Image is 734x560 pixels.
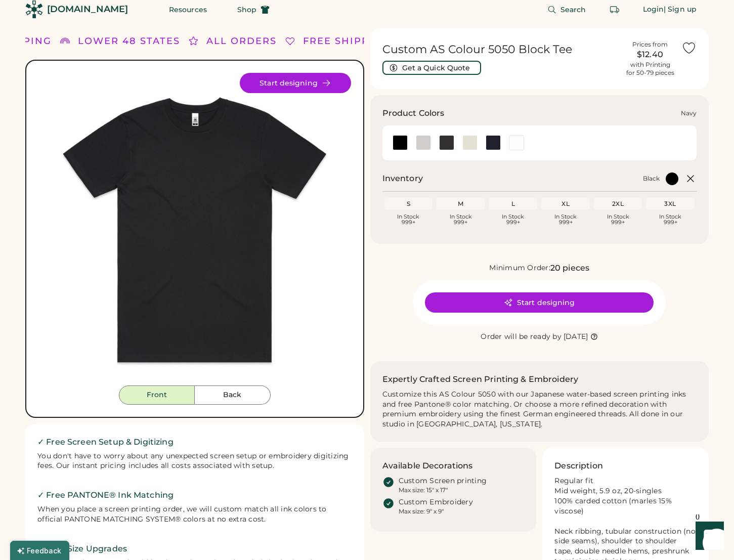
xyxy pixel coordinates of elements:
[491,200,536,208] div: L
[643,5,664,15] div: Login
[648,200,693,208] div: 3XL
[596,200,640,208] div: 2XL
[38,73,351,385] div: 5050 Style Image
[626,61,674,77] div: with Printing for 50-79 pieces
[237,6,256,13] span: Shop
[386,200,431,208] div: S
[25,1,43,18] img: Rendered Logo - Screens
[399,497,473,507] div: Custom Embroidery
[37,489,352,501] h2: ✓ Free PANTONE® Ink Matching
[489,263,550,273] div: Minimum Order:
[686,514,729,558] iframe: Front Chat
[195,385,271,405] button: Back
[543,214,588,225] div: In Stock 999+
[632,40,668,49] div: Prices from
[382,107,445,119] h3: Product Colors
[37,543,352,555] h2: ✓ Free Size Upgrades
[439,200,483,208] div: M
[550,262,589,274] div: 20 pieces
[119,385,195,405] button: Front
[399,486,448,494] div: Max size: 15" x 17"
[37,451,352,471] div: You don't have to worry about any unexpected screen setup or embroidery digitizing fees. Our inst...
[382,173,423,185] h2: Inventory
[382,390,697,430] div: Customize this AS Colour 5050 with our Japanese water-based screen printing inks and free Pantone...
[560,6,586,13] span: Search
[554,460,603,472] h3: Description
[399,476,487,486] div: Custom Screen printing
[37,436,352,448] h2: ✓ Free Screen Setup & Digitizing
[648,214,693,225] div: In Stock 999+
[303,34,390,48] div: FREE SHIPPING
[664,5,697,15] div: | Sign up
[386,214,431,225] div: In Stock 999+
[382,61,481,75] button: Get a Quick Quote
[596,214,640,225] div: In Stock 999+
[625,49,675,61] div: $12.40
[38,73,351,385] img: 5050 - Black Front Image
[425,292,654,313] button: Start designing
[47,3,128,16] div: [DOMAIN_NAME]
[37,504,352,525] div: When you place a screen printing order, we will custom match all ink colors to official PANTONE M...
[382,373,579,385] h2: Expertly Crafted Screen Printing & Embroidery
[564,332,588,342] div: [DATE]
[643,175,660,183] div: Black
[240,73,351,93] button: Start designing
[382,460,473,472] h3: Available Decorations
[543,200,588,208] div: XL
[481,332,562,342] div: Order will be ready by
[681,109,697,117] div: Navy
[382,42,619,57] h1: Custom AS Colour 5050 Block Tee
[206,34,277,48] div: ALL ORDERS
[439,214,483,225] div: In Stock 999+
[399,507,444,515] div: Max size: 9" x 9"
[491,214,536,225] div: In Stock 999+
[78,34,180,48] div: LOWER 48 STATES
